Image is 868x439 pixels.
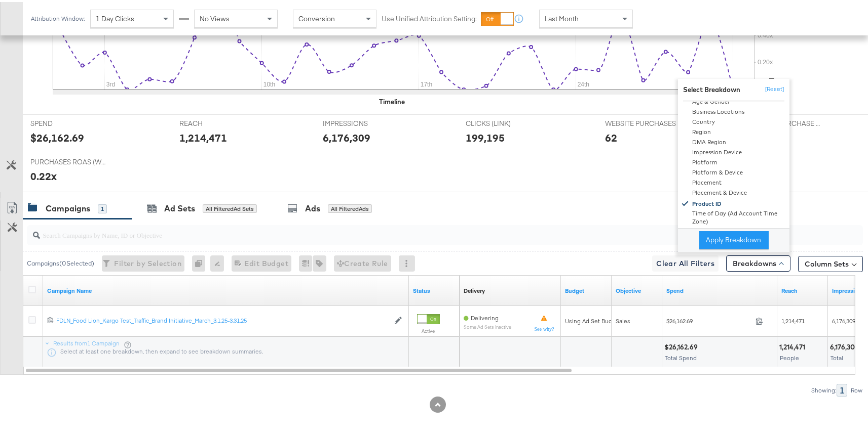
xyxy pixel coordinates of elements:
[464,322,511,328] sub: Some Ad Sets Inactive
[680,208,789,224] div: Time of Day (Ad Account Time Zone)
[164,201,195,212] div: Ad Sets
[832,315,855,323] span: 6,176,309
[680,166,789,177] div: Platform & Device
[298,12,335,21] span: Conversion
[680,197,789,208] div: Product ID
[56,315,389,323] a: FDLN_Food Lion_Kargo Test_Traffic_Brand Initiative_March_3.1.25-3.31.25
[683,83,740,93] div: Select Breakdown
[831,352,843,360] span: Total
[27,257,94,266] div: Campaigns ( 0 Selected)
[203,202,257,211] div: All Filtered Ad Sets
[616,285,658,293] a: Your campaign's objective.
[726,253,790,270] button: Breakdowns
[30,13,85,20] div: Attribution Window:
[605,117,681,126] span: WEBSITE PURCHASES
[417,326,440,332] label: Active
[323,128,370,143] div: 6,176,309
[466,117,542,126] span: CLICKS (LINK)
[30,117,106,126] span: SPEND
[96,12,134,21] span: 1 Day Clicks
[464,285,485,293] a: Reflects the ability of your Ad Campaign to achieve delivery based on ad states, schedule and bud...
[830,340,862,350] div: 6,176,309
[680,156,789,166] div: Platform
[781,315,805,323] span: 1,214,471
[680,146,789,156] div: Impression Device
[305,201,320,212] div: Ads
[180,128,228,143] div: 1,214,471
[811,385,837,392] div: Showing:
[545,12,579,21] span: Last Month
[680,136,789,146] div: DMA Region
[466,128,505,143] div: 199,195
[471,312,499,320] span: Delivering
[98,202,107,211] div: 1
[565,285,608,293] a: The maximum amount you're willing to spend on your ads, on average each day or over the lifetime ...
[565,315,621,323] div: Using Ad Set Budget
[759,79,784,96] button: [Reset]
[665,352,697,360] span: Total Spend
[656,255,714,268] span: Clear All Filters
[779,340,808,350] div: 1,214,471
[192,253,210,270] div: 0
[605,128,617,143] div: 62
[837,382,847,394] div: 1
[780,352,799,360] span: People
[413,285,456,293] a: Shows the current state of your Ad Campaign.
[680,187,789,197] div: Placement & Device
[30,128,84,143] div: $26,162.69
[699,229,769,247] button: Apply Breakdown
[680,106,789,116] div: Business Locations
[616,315,630,323] span: Sales
[798,254,863,270] button: Column Sets
[382,12,477,22] label: Use Unified Attribution Setting:
[680,126,789,136] div: Region
[328,202,372,211] div: All Filtered Ads
[200,12,230,21] span: No Views
[56,315,389,323] div: FDLN_Food Lion_Kargo Test_Traffic_Brand Initiative_March_3.1.25-3.31.25
[40,219,787,239] input: Search Campaigns by Name, ID or Objective
[464,285,485,293] div: Delivery
[46,201,90,212] div: Campaigns
[680,177,789,187] div: Placement
[850,385,863,392] div: Row
[680,224,789,234] div: Time of Day (Viewer's Time Zone)
[47,285,405,293] a: Your campaign name.
[666,285,773,293] a: The total amount spent to date.
[664,340,701,350] div: $26,162.69
[680,96,789,106] div: Age & Gender
[30,155,106,165] span: PURCHASES ROAS (WEBSITE EVENTS)
[678,65,789,254] div: Delivery
[680,116,789,126] div: Country
[380,95,405,105] div: Timeline
[30,167,57,182] div: 0.22x
[323,117,399,126] span: IMPRESSIONS
[781,285,824,293] a: The number of people your ad was served to.
[652,253,719,270] button: Clear All Filters
[666,315,751,323] span: $26,162.69
[180,117,256,126] span: REACH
